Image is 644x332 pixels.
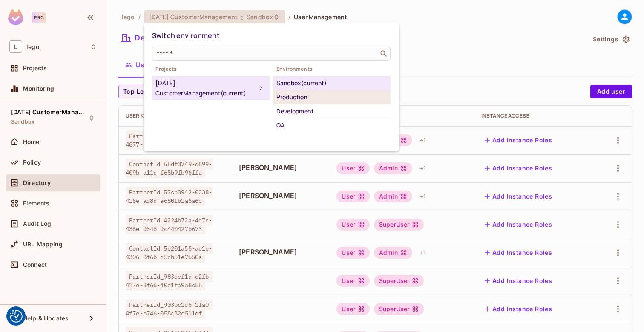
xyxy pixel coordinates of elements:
[10,310,23,323] img: Revisit consent button
[276,92,387,102] div: Production
[276,120,387,130] div: QA
[276,78,387,88] div: Sandbox (current)
[155,78,256,98] div: [DATE] CustomerManagement (current)
[273,66,391,72] span: Environments
[276,106,387,116] div: Development
[10,310,23,323] button: Consent Preferences
[152,66,270,72] span: Projects
[152,31,220,40] span: Switch environment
